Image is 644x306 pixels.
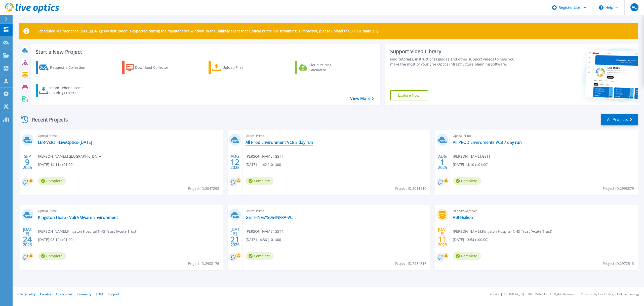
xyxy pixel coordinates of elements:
div: Find tutorials, instructional guides and other support videos to help you make the most of your L... [390,57,521,67]
span: [PERSON_NAME] , Kingston Hospital NHS Trust (Acute Trust) [38,229,137,234]
span: [DATE] 08:12 (+01:00) [38,237,73,242]
span: 24 [23,237,32,241]
div: Support Video Library [390,48,521,55]
li: Powered by Live Optics, a Dell Technology [581,293,639,296]
a: Request a Collection [36,61,92,74]
span: Optical Prime [38,208,220,214]
span: Complete [38,177,66,185]
a: KIngston Hosp - Vali VMware Environment [38,215,118,220]
span: Complete [246,252,274,260]
a: Upload Files [209,61,265,74]
a: View More [350,96,374,101]
div: [DATE] 2025 [230,228,240,246]
span: 1 [440,160,445,164]
span: Optical Prime [38,133,220,139]
a: All Prod Environment VC8 5 day run [246,140,313,145]
a: Download Collector [122,61,178,74]
div: [DATE] 2025 [23,228,32,246]
a: All PROD Enviroments VC8 7 day run [453,140,522,145]
span: [DATE] 13:54 (+00:00) [453,237,488,242]
span: [PERSON_NAME] , Kingston Hospital NHS Trust (Acute Trust) [453,229,552,234]
span: Complete [453,177,481,185]
div: AUG 2025 [230,153,240,171]
span: 21 [230,237,239,241]
span: [DATE] 14:10 (+01:00) [453,162,488,167]
span: Complete [453,252,481,260]
span: AC [632,5,637,9]
span: [PERSON_NAME] , GSTT [246,229,283,234]
span: Project ID: 3047298 [188,186,219,191]
span: 12 [230,160,239,164]
span: Project ID: 2984316 [395,261,426,266]
div: [DATE] 2025 [438,228,447,246]
span: Project ID: 2988176 [188,261,219,266]
a: EULA [96,292,103,296]
span: [DATE] 11:42 (+01:00) [246,162,281,167]
span: [PERSON_NAME] , GSTT [453,154,491,159]
a: Ads & Email [56,292,72,296]
a: Privacy Policy [17,292,35,296]
div: Download Collector [135,63,175,73]
span: Isilon/PowerScale [453,208,635,214]
h3: Start a New Project [36,49,374,55]
div: Import Phone Home CloudIQ Project [49,85,89,95]
span: Project ID: 3011910 [395,186,426,191]
span: Project ID: 2972513 [603,261,634,266]
a: Explore Now! [390,90,428,100]
span: [DATE] 14:36 (+01:00) [246,237,281,242]
a: Cookies [40,292,51,296]
span: Optical Prime [246,208,427,214]
li: Version: [TECHNICAL_ID] [490,293,524,296]
span: [DATE] 14:11 (+01:00) [38,162,73,167]
a: GSTT-INFSYS05-INFRA-VC [246,215,293,220]
span: [PERSON_NAME] , [GEOGRAPHIC_DATA] [38,154,102,159]
span: Complete [38,252,66,260]
li: © 2025 Dell Inc. All Rights Reserved [528,293,576,296]
div: SEP 2025 [23,153,32,171]
a: Telemetry [77,292,91,296]
div: Cloud Pricing Calculator [309,63,349,73]
span: Optical Prime [246,133,427,139]
a: Support [108,292,119,296]
a: All Projects [601,114,638,125]
a: Cloud Pricing Calculator [295,61,351,74]
a: VBH-Isilion [453,215,473,220]
a: LBR-VxRail-LiveOptics-[DATE] [38,140,92,145]
span: 9 [25,160,30,164]
span: [PERSON_NAME] , GSTT [246,154,283,159]
span: Project ID: 2998879 [603,186,634,191]
div: Upload Files [222,63,263,73]
div: Request a Collection [50,63,90,73]
div: Recent Projects [19,113,75,126]
span: 11 [438,237,447,241]
span: Optical Prime [453,133,635,139]
span: Complete [246,177,274,185]
p: Scheduled Maintenance [DATE][DATE]: No disruption is expected during the maintenance window. In t... [37,29,379,33]
div: AUG 2025 [438,153,447,171]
